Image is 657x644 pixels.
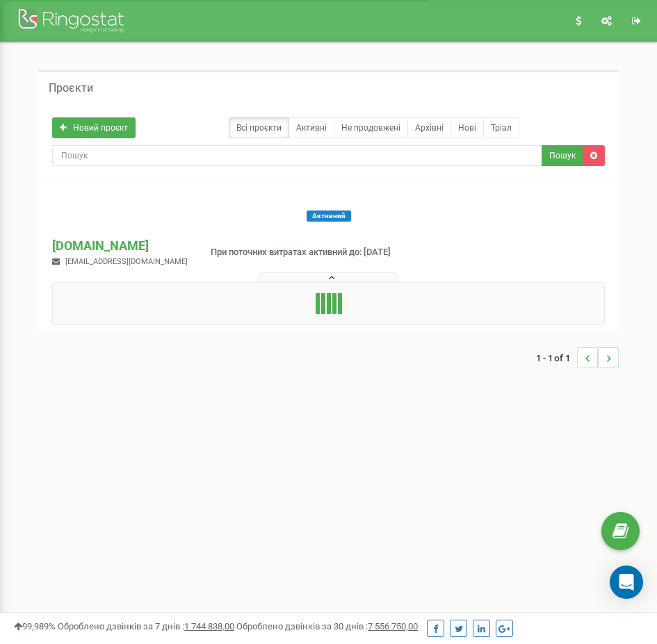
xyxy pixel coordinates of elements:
[536,347,577,368] span: 1 - 1 of 1
[14,621,56,631] span: 99,989%
[368,621,418,631] u: 7 556 750,00
[229,117,289,138] a: Всі проєкти
[289,117,334,138] a: Активні
[49,82,93,94] h5: Проєкти
[451,117,484,138] a: Нові
[542,145,583,166] button: Пошук
[184,621,234,631] u: 1 744 838,00
[52,237,188,255] p: [DOMAIN_NAME]
[211,246,391,259] p: При поточних витратах активний до: [DATE]
[536,333,619,382] nav: ...
[52,117,136,138] a: Новий проєкт
[52,145,542,166] input: Пошук
[610,565,643,599] div: Open Intercom Messenger
[407,117,451,138] a: Архівні
[334,117,408,138] a: Не продовжені
[307,210,351,222] span: Активний
[65,257,188,266] span: [EMAIL_ADDRESS][DOMAIN_NAME]
[483,117,519,138] a: Тріал
[58,621,234,631] span: Оброблено дзвінків за 7 днів :
[236,621,418,631] span: Оброблено дзвінків за 30 днів :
